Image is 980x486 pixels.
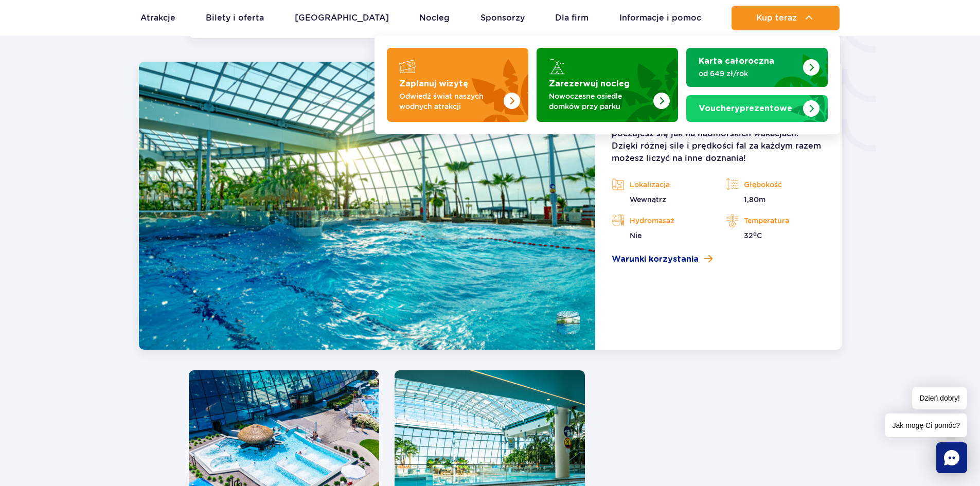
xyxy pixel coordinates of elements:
[699,68,799,79] p: od 649 zł/rok
[206,6,264,30] a: Bilety i oferta
[387,48,528,122] a: Zaplanuj wizytę
[699,57,774,65] strong: Karta całoroczna
[912,387,967,409] span: Dzień dobry!
[295,6,389,30] a: [GEOGRAPHIC_DATA]
[612,177,710,192] p: Lokalizacja
[726,230,825,241] p: 32 C
[140,6,175,30] a: Atrakcje
[612,253,825,265] a: Warunki korzystania
[726,177,825,192] p: Głębokość
[753,230,757,237] sup: o
[537,48,678,122] a: Zarezerwuj nocleg
[399,91,500,112] p: Odwiedź świat naszych wodnych atrakcji
[612,213,710,228] p: Hydromasaż
[419,6,450,30] a: Nocleg
[686,95,828,122] a: Vouchery prezentowe
[699,104,792,113] strong: prezentowe
[936,442,967,473] div: Chat
[699,104,740,113] span: Vouchery
[726,213,825,228] p: Temperatura
[612,230,710,241] p: Nie
[399,80,468,88] strong: Zaplanuj wizytę
[885,413,967,437] span: Jak mogę Ci pomóc?
[612,253,699,265] span: Warunki korzystania
[726,194,825,205] p: 1,80m
[686,48,828,87] a: Karta całoroczna
[619,6,701,30] a: Informacje i pomoc
[549,80,630,88] strong: Zarezerwuj nocleg
[756,13,797,23] span: Kup teraz
[555,6,589,30] a: Dla firm
[480,6,525,30] a: Sponsorzy
[612,194,710,205] p: Wewnątrz
[549,91,649,112] p: Nowoczesne osiedle domków przy parku
[732,6,840,30] button: Kup teraz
